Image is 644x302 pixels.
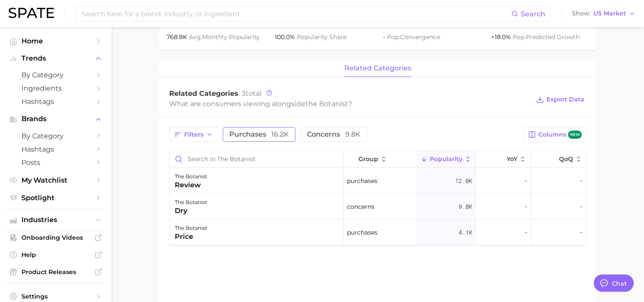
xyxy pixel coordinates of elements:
[21,145,90,153] span: Hashtags
[7,68,105,82] a: by Category
[7,34,105,48] a: Home
[21,251,90,259] span: Help
[383,33,387,41] span: -
[7,265,105,278] a: Product Releases
[580,201,583,212] span: -
[175,232,207,242] div: price
[7,231,105,244] a: Onboarding Videos
[7,113,105,125] button: Brands
[513,33,580,41] span: predicted growth
[275,33,297,41] span: 100.0%
[271,130,289,138] span: 16.2k
[7,95,105,108] a: Hashtags
[459,227,472,238] span: 4.1k
[242,89,261,98] span: total
[417,151,476,168] button: Popularity
[167,33,189,41] span: 768.8k
[21,55,90,62] span: Trends
[21,115,90,123] span: Brands
[345,130,361,138] span: 9.8k
[7,129,105,143] a: by Category
[175,171,207,182] div: the botanist
[491,33,513,41] span: +18.0%
[358,156,378,162] span: group
[170,168,586,194] button: the botanistreviewpurchases12.0k--
[534,94,586,106] button: Export Data
[347,227,377,238] span: purchases
[524,176,528,186] span: -
[547,96,584,103] span: Export Data
[9,8,54,18] img: SPATE
[21,293,90,300] span: Settings
[81,6,511,21] input: Search here for a brand, industry, or ingredient
[21,176,90,184] span: My Watchlist
[169,127,218,142] button: Filters
[307,131,361,138] span: concerns
[572,11,591,16] span: Show
[21,37,90,45] span: Home
[21,234,90,241] span: Onboarding Videos
[7,52,105,65] button: Trends
[21,194,90,202] span: Spotlight
[7,174,105,187] a: My Watchlist
[297,33,346,41] span: popularity share
[387,33,440,41] span: convergence
[538,131,582,139] span: Columns
[189,33,202,41] abbr: average
[523,127,586,142] button: Columnsnew
[507,156,517,162] span: YoY
[570,8,638,19] button: ShowUS Market
[21,71,90,79] span: by Category
[170,151,343,167] input: Search in the botanist
[7,156,105,169] a: Posts
[189,33,260,41] span: monthly popularity
[21,98,90,106] span: Hashtags
[531,151,586,168] button: QoQ
[175,197,207,207] div: the botanist
[430,156,462,162] span: Popularity
[7,82,105,95] a: Ingredients
[169,89,238,98] span: Related Categories
[170,194,586,220] button: the botanistdryconcerns9.8k--
[344,151,417,168] button: group
[524,201,528,212] span: -
[7,191,105,204] a: Spotlight
[229,131,289,138] span: purchases
[513,33,526,41] abbr: popularity index
[305,100,348,108] span: the botanist
[175,206,207,216] div: dry
[21,159,90,167] span: Posts
[184,131,204,138] span: Filters
[242,89,246,98] span: 3
[347,176,377,186] span: purchases
[347,201,374,212] span: concerns
[7,214,105,226] button: Industries
[21,132,90,140] span: by Category
[170,220,586,245] button: the botanistpricepurchases4.1k--
[21,216,90,224] span: Industries
[559,156,573,162] span: QoQ
[580,227,583,238] span: -
[175,180,207,190] div: review
[524,227,528,238] span: -
[568,131,582,139] span: new
[593,11,626,16] span: US Market
[459,201,472,212] span: 9.8k
[455,176,472,186] span: 12.0k
[169,98,530,110] div: What are consumers viewing alongside ?
[476,151,531,168] button: YoY
[580,176,583,186] span: -
[7,248,105,261] a: Help
[344,64,411,72] span: related categories
[21,268,90,276] span: Product Releases
[21,84,90,92] span: Ingredients
[7,143,105,156] a: Hashtags
[175,223,207,233] div: the botanist
[387,33,400,41] abbr: popularity index
[521,10,545,18] span: Search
